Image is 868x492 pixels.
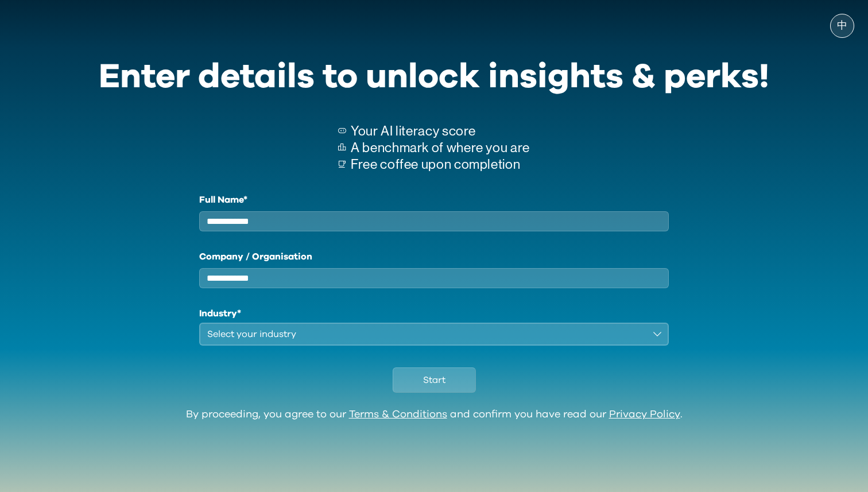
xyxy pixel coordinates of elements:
[609,409,680,420] a: Privacy Policy
[99,49,769,104] div: Enter details to unlock insights & perks!
[186,409,683,421] div: By proceeding, you agree to our and confirm you have read our .
[351,140,530,156] p: A benchmark of where you are
[199,307,669,320] h1: Industry*
[423,373,445,387] span: Start
[207,327,645,341] div: Select your industry
[349,409,447,420] a: Terms & Conditions
[393,367,476,393] button: Start
[199,193,669,207] label: Full Name*
[351,156,530,173] p: Free coffee upon completion
[199,250,669,264] label: Company / Organisation
[199,323,669,346] button: Select your industry
[351,123,530,140] p: Your AI literacy score
[837,20,847,32] span: 中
